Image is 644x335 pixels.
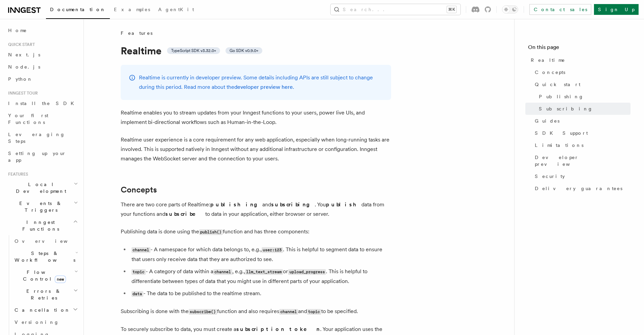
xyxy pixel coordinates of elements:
a: Next.js [5,49,79,61]
li: - A namespace for which data belongs to, e.g., . This is helpful to segment data to ensure that u... [129,245,391,264]
span: Concepts [535,69,565,76]
a: Leveraging Steps [5,128,79,147]
span: Subscribing [539,105,593,112]
code: data [132,291,143,297]
span: Features [121,30,152,36]
span: Quick start [535,81,580,88]
span: Local Development [5,181,74,195]
code: user:123 [262,247,283,253]
li: - A category of data within a , e.g., or . This is helpful to differentiate between types of data... [129,267,391,286]
a: Home [5,24,79,36]
span: Setting up your app [8,151,66,163]
span: Security [535,173,565,180]
a: developer preview here [234,84,293,90]
p: There are two core parts of Realtime: and . You data from your functions and to data in your appl... [121,200,391,219]
span: Guides [535,118,559,124]
li: - The data to be published to the realtime stream. [129,289,391,299]
a: Delivery guarantees [532,182,630,195]
span: Errors & Retries [12,288,73,301]
span: Python [8,76,33,82]
span: Install the SDK [8,101,78,106]
a: Node.js [5,61,79,73]
button: Steps & Workflows [12,247,79,266]
a: Guides [532,115,630,127]
span: Go SDK v0.9.0+ [230,48,258,53]
button: Events & Triggers [5,197,79,216]
a: Examples [110,2,154,18]
a: Your first Functions [5,109,79,128]
button: Flow Controlnew [12,266,79,285]
h1: Realtime [121,45,391,57]
span: Steps & Workflows [12,250,75,263]
span: Inngest Functions [5,219,73,232]
a: Contact sales [529,4,591,15]
code: channel [279,309,298,315]
span: Developer preview [535,154,630,167]
span: Limitations [535,142,583,149]
span: Next.js [8,52,40,57]
button: Inngest Functions [5,216,79,235]
span: Cancellation [12,307,70,313]
strong: subscribing [271,201,315,208]
span: Documentation [50,7,106,12]
a: SDK Support [532,127,630,139]
a: Concepts [532,66,630,78]
strong: publishing [210,201,262,208]
p: Subscribing is done with the function and also requires and to be specified. [121,307,391,316]
span: SDK Support [535,130,588,136]
code: publish() [199,229,223,235]
span: Versioning [15,319,59,325]
code: topic [132,269,146,275]
span: Features [5,172,28,177]
span: Your first Functions [8,113,48,125]
span: Node.js [8,64,40,70]
span: AgentKit [158,7,194,12]
code: channel [213,269,232,275]
button: Local Development [5,178,79,197]
a: Subscribing [536,103,630,115]
span: Inngest tour [5,91,38,96]
a: Publishing [536,91,630,103]
a: Security [532,170,630,182]
a: AgentKit [154,2,198,18]
code: subscribe() [189,309,217,315]
button: Errors & Retries [12,285,79,304]
a: Setting up your app [5,147,79,166]
span: Events & Triggers [5,200,74,213]
a: Install the SDK [5,97,79,109]
span: TypeScript SDK v3.32.0+ [171,48,216,53]
span: Examples [114,7,150,12]
kbd: ⌘K [447,6,456,13]
button: Search...⌘K [331,4,460,15]
a: Developer preview [532,151,630,170]
button: Cancellation [12,304,79,316]
span: Publishing [539,93,584,100]
span: Realtime [531,57,565,63]
span: Home [8,27,27,34]
span: new [55,276,66,283]
a: Overview [12,235,79,247]
p: Realtime is currently in developer preview. Some details including APIs are still subject to chan... [139,73,383,92]
span: Quick start [5,42,35,47]
a: Documentation [46,2,110,19]
span: Leveraging Steps [8,132,65,144]
a: Sign Up [594,4,639,15]
strong: subscription token [236,326,320,332]
a: Python [5,73,79,85]
p: Publishing data is done using the function and has three components: [121,227,391,237]
a: Realtime [528,54,630,66]
code: upload_progress [288,269,326,275]
a: Limitations [532,139,630,151]
p: Realtime enables you to stream updates from your Inngest functions to your users, power live UIs,... [121,108,391,127]
code: topic [307,309,321,315]
span: Delivery guarantees [535,185,622,192]
code: channel [132,247,150,253]
a: Quick start [532,78,630,91]
code: llm_text_stream [245,269,283,275]
button: Toggle dark mode [502,5,518,14]
span: Overview [15,238,84,244]
a: Versioning [12,316,79,328]
p: Realtime user experience is a core requirement for any web application, especially when long-runn... [121,135,391,163]
a: Concepts [121,185,157,195]
h4: On this page [528,43,630,54]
